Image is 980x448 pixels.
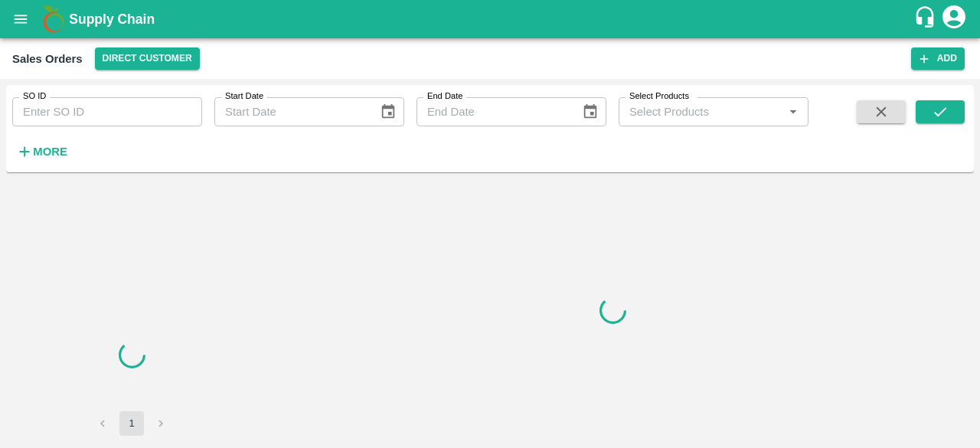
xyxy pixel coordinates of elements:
button: Choose date [374,97,403,126]
label: SO ID [23,90,46,103]
button: Choose date [576,97,605,126]
div: account of current user [940,3,968,35]
button: page 1 [119,411,144,436]
div: Sales Orders [12,49,83,69]
button: Open [783,102,803,122]
button: More [12,139,71,165]
a: Supply Chain [69,8,913,30]
strong: More [33,146,67,158]
button: Select DC [95,47,200,70]
b: Supply Chain [69,11,155,27]
div: customer-support [913,5,940,33]
label: Start Date [225,90,263,103]
button: open drawer [3,2,38,37]
label: End Date [427,90,462,103]
nav: pagination navigation [88,411,175,436]
input: Start Date [214,97,367,126]
label: Select Products [629,90,689,103]
input: End Date [416,97,570,126]
img: logo [38,4,69,34]
input: Enter SO ID [12,97,202,126]
button: Add [911,47,965,70]
input: Select Products [623,102,779,122]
